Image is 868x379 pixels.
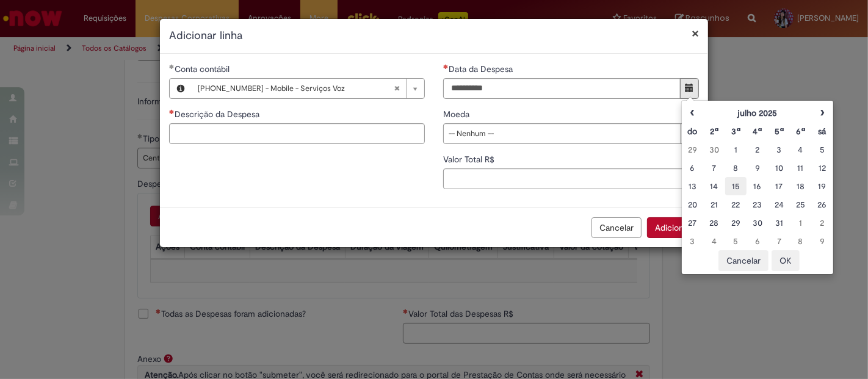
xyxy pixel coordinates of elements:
[750,143,765,156] div: 02 August 2025 Saturday
[814,235,830,247] div: 09 September 2025 Tuesday
[793,143,808,156] div: 04 August 2025 Monday
[811,122,833,140] th: Sábado
[772,198,787,211] div: 24 August 2025 Sunday
[772,162,787,174] div: 10 August 2025 Sunday
[728,143,743,156] div: 01 August 2025 Friday
[793,180,808,192] div: 18 August 2025 Monday
[790,122,811,140] th: Sexta-feira
[814,180,830,192] div: 19 August 2025 Tuesday
[750,217,765,229] div: 30 August 2025 Saturday
[692,27,699,40] button: Fechar modal
[175,109,262,120] span: Descrição da Despesa
[706,198,722,211] div: 21 August 2025 Thursday
[169,109,175,114] span: Necessários
[772,250,800,271] button: OK
[706,162,722,174] div: 07 August 2025 Thursday
[772,143,787,156] div: 03 August 2025 Sunday
[443,154,497,165] span: Valor Total R$
[170,79,192,98] button: Conta contábil, Visualizar este registro 72032001 - Mobile - Serviços Voz
[685,180,700,192] div: 13 August 2025 Wednesday
[728,162,743,174] div: 08 August 2025 Friday
[747,122,768,140] th: Quarta-feira
[814,143,830,156] div: 05 August 2025 Tuesday
[793,162,808,174] div: 11 August 2025 Monday
[750,162,765,174] div: 09 August 2025 Saturday
[685,235,700,247] div: 03 September 2025 Wednesday
[814,217,830,229] div: 02 September 2025 Tuesday
[682,104,703,122] th: Mês anterior
[706,235,722,247] div: 04 September 2025 Thursday
[811,104,833,122] th: Próximo mês
[198,79,394,98] span: [PHONE_NUMBER] - Mobile - Serviços Voz
[728,198,743,211] div: 22 August 2025 Friday
[443,64,449,69] span: Necessários
[793,217,808,229] div: 01 September 2025 Monday
[443,109,472,120] span: Moeda
[728,217,743,229] div: 29 August 2025 Friday
[814,162,830,174] div: 12 August 2025 Tuesday
[169,28,699,44] h2: Adicionar linha
[443,78,681,99] input: Data da Despesa
[814,198,830,211] div: 26 August 2025 Tuesday
[706,217,722,229] div: 28 August 2025 Thursday
[725,122,747,140] th: Terça-feira
[769,122,790,140] th: Quinta-feira
[750,235,765,247] div: 06 September 2025 Saturday
[175,63,232,74] span: Necessários - Conta contábil
[703,122,725,140] th: Segunda-feira
[772,217,787,229] div: 31 August 2025 Sunday
[772,235,787,247] div: 07 September 2025 Sunday
[718,250,769,271] button: Cancelar
[681,100,834,275] div: Escolher data
[449,124,674,143] span: -- Nenhum --
[750,180,765,192] div: 16 August 2025 Saturday
[793,235,808,247] div: 08 September 2025 Monday
[750,198,765,211] div: 23 August 2025 Saturday
[169,123,425,144] input: Descrição da Despesa
[680,78,699,99] button: Mostrar calendário para Data da Despesa
[728,235,743,247] div: 05 September 2025 Friday
[793,198,808,211] div: 25 August 2025 Monday
[685,217,700,229] div: 27 August 2025 Wednesday
[685,162,700,174] div: 06 August 2025 Wednesday
[685,198,700,211] div: 20 August 2025 Wednesday
[647,217,699,238] button: Adicionar
[682,122,703,140] th: Domingo
[443,168,699,189] input: Valor Total R$
[706,180,722,192] div: 14 August 2025 Thursday
[192,79,424,98] a: [PHONE_NUMBER] - Mobile - Serviços VozLimpar campo Conta contábil
[772,180,787,192] div: 17 August 2025 Sunday
[703,104,811,122] th: julho 2025. Alternar mês
[388,79,406,98] abbr: Limpar campo Conta contábil
[728,180,743,192] div: 15 August 2025 Friday
[706,143,722,156] div: 30 July 2025 Wednesday
[169,64,175,69] span: Obrigatório Preenchido
[449,63,515,74] span: Data da Despesa
[685,143,700,156] div: 29 July 2025 Tuesday
[591,217,642,238] button: Cancelar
